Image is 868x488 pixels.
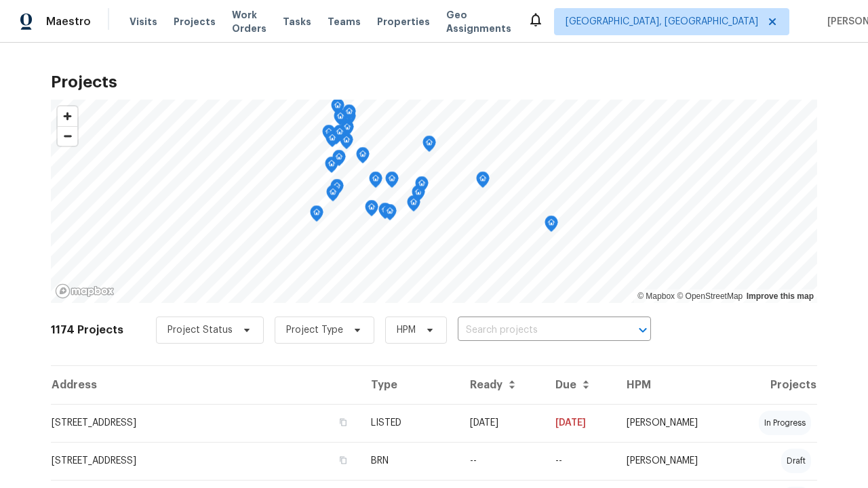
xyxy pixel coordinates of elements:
div: Map marker [476,171,490,192]
span: Projects [174,15,216,28]
span: Work Orders [232,8,267,35]
div: Map marker [365,200,378,221]
th: Ready [459,366,545,404]
div: Map marker [310,205,323,226]
td: BRN [360,442,459,480]
span: Properties [377,15,430,28]
div: Map marker [415,176,429,197]
div: Map marker [356,147,370,168]
span: Geo Assignments [446,8,511,35]
span: Project Status [167,323,233,337]
div: Map marker [545,216,558,237]
div: Map marker [334,109,347,130]
div: Map marker [342,104,356,125]
h2: Projects [51,75,817,89]
span: Project Type [286,323,343,337]
td: [DATE] [545,404,616,442]
div: Map marker [340,133,353,154]
span: HPM [397,323,416,337]
span: Teams [328,15,361,28]
input: Search projects [458,320,613,341]
td: [STREET_ADDRESS] [51,404,360,442]
td: [DATE] [459,404,545,442]
div: Map marker [322,125,336,146]
div: Map marker [325,131,339,152]
div: Map marker [330,128,343,149]
button: Copy Address [337,454,349,466]
div: Map marker [325,157,338,178]
span: [GEOGRAPHIC_DATA], [GEOGRAPHIC_DATA] [566,15,758,28]
span: Visits [130,15,157,28]
th: Address [51,366,360,404]
button: Zoom in [58,106,77,126]
th: Type [360,366,459,404]
a: OpenStreetMap [677,291,743,301]
div: Map marker [383,204,397,225]
div: Map marker [326,185,340,206]
td: [PERSON_NAME] [616,404,730,442]
canvas: Map [51,100,817,303]
th: HPM [616,366,730,404]
div: draft [781,449,811,473]
div: Map marker [333,125,347,146]
div: in progress [759,411,811,435]
span: Zoom out [58,127,77,146]
a: Mapbox [637,291,675,301]
h2: 1174 Projects [51,323,123,337]
span: Tasks [283,17,311,26]
button: Zoom out [58,126,77,146]
th: Projects [730,366,817,404]
div: Map marker [412,185,425,206]
button: Copy Address [337,416,349,428]
button: Open [633,321,652,340]
div: Map marker [422,136,436,157]
div: Map marker [369,171,382,192]
div: Map marker [330,179,344,200]
div: Map marker [331,98,344,119]
div: Map marker [385,171,399,192]
td: [STREET_ADDRESS] [51,442,360,480]
div: Map marker [332,150,346,171]
div: Map marker [407,195,420,216]
td: LISTED [360,404,459,442]
td: Resale COE 2025-09-23T00:00:00.000Z [545,442,616,480]
td: [PERSON_NAME] [616,442,730,480]
div: Map marker [378,203,392,224]
span: Maestro [46,15,91,28]
th: Due [545,366,616,404]
a: Improve this map [747,291,814,301]
td: -- [459,442,545,480]
a: Mapbox homepage [55,283,115,299]
div: Map marker [340,120,354,141]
